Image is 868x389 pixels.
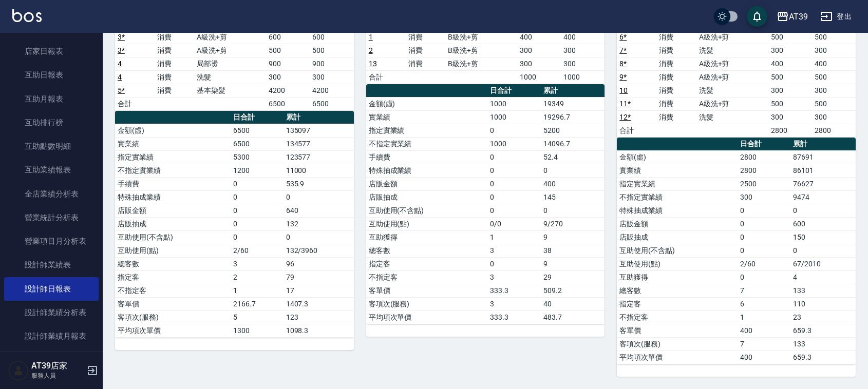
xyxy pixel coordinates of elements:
[487,284,541,297] td: 333.3
[366,177,487,190] td: 店販金額
[115,97,155,110] td: 合計
[617,190,737,204] td: 不指定實業績
[310,70,353,84] td: 300
[487,190,541,204] td: 0
[445,44,517,57] td: B級洗+剪
[366,297,487,310] td: 客項次(服務)
[812,44,856,57] td: 300
[738,217,790,230] td: 0
[366,244,487,257] td: 總客數
[155,44,194,57] td: 消費
[517,57,561,70] td: 300
[617,17,856,138] table: a dense table
[284,137,354,150] td: 134577
[696,97,768,110] td: A級洗+剪
[812,30,856,44] td: 500
[118,60,122,68] a: 4
[8,360,29,381] img: Person
[768,124,812,137] td: 2800
[487,217,541,230] td: 0/0
[487,177,541,190] td: 0
[541,310,605,324] td: 483.7
[115,177,231,190] td: 手續費
[366,284,487,297] td: 客單價
[617,257,737,270] td: 互助使用(點)
[812,57,856,70] td: 400
[541,230,605,244] td: 9
[656,110,696,124] td: 消費
[790,324,856,337] td: 659.3
[118,73,122,81] a: 4
[194,30,266,44] td: A級洗+剪
[284,270,354,284] td: 79
[231,217,284,230] td: 0
[366,110,487,124] td: 實業績
[790,150,856,164] td: 87691
[266,44,310,57] td: 500
[617,270,737,284] td: 互助獲得
[115,230,231,244] td: 互助使用(不含點)
[115,190,231,204] td: 特殊抽成業績
[4,134,99,158] a: 互助點數明細
[738,190,790,204] td: 300
[812,84,856,97] td: 300
[366,164,487,177] td: 特殊抽成業績
[366,217,487,230] td: 互助使用(點)
[115,297,231,310] td: 客單價
[231,270,284,284] td: 2
[738,270,790,284] td: 0
[772,6,812,27] button: AT39
[115,111,354,338] table: a dense table
[284,230,354,244] td: 0
[369,33,373,41] a: 1
[816,7,856,26] button: 登出
[541,84,605,98] th: 累計
[738,337,790,351] td: 7
[561,57,605,70] td: 300
[4,63,99,87] a: 互助日報表
[789,10,808,23] div: AT39
[266,84,310,97] td: 4200
[541,257,605,270] td: 9
[115,204,231,217] td: 店販金額
[487,110,541,124] td: 1000
[738,310,790,324] td: 1
[790,177,856,190] td: 76627
[738,297,790,310] td: 6
[266,57,310,70] td: 900
[738,257,790,270] td: 2/60
[487,164,541,177] td: 0
[231,164,284,177] td: 1200
[194,84,266,97] td: 基本染髮
[790,244,856,257] td: 0
[768,97,812,110] td: 500
[366,190,487,204] td: 店販抽成
[284,124,354,137] td: 135097
[656,84,696,97] td: 消費
[541,297,605,310] td: 40
[194,44,266,57] td: A級洗+剪
[115,244,231,257] td: 互助使用(點)
[747,6,767,27] button: save
[4,206,99,229] a: 營業統計分析表
[487,204,541,217] td: 0
[617,337,737,351] td: 客項次(服務)
[790,297,856,310] td: 110
[541,97,605,110] td: 19349
[115,17,354,111] table: a dense table
[738,204,790,217] td: 0
[231,111,284,124] th: 日合計
[768,70,812,84] td: 500
[487,297,541,310] td: 3
[406,44,445,57] td: 消費
[617,177,737,190] td: 指定實業績
[115,257,231,270] td: 總客數
[231,177,284,190] td: 0
[4,324,99,348] a: 設計師業績月報表
[284,190,354,204] td: 0
[768,30,812,44] td: 500
[790,164,856,177] td: 86101
[445,57,517,70] td: B級洗+剪
[790,230,856,244] td: 150
[231,324,284,337] td: 1300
